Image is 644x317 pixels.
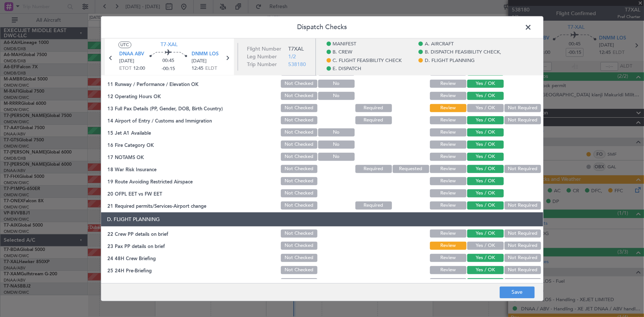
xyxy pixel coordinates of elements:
[504,165,541,173] button: Not Required
[504,201,541,209] button: Not Required
[101,16,543,38] header: Dispatch Checks
[504,266,541,274] button: Not Required
[504,229,541,237] button: Not Required
[504,241,541,249] button: Not Required
[504,254,541,262] button: Not Required
[504,278,541,286] button: Not Required
[504,104,541,112] button: Not Required
[500,286,535,298] button: Save
[504,116,541,124] button: Not Required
